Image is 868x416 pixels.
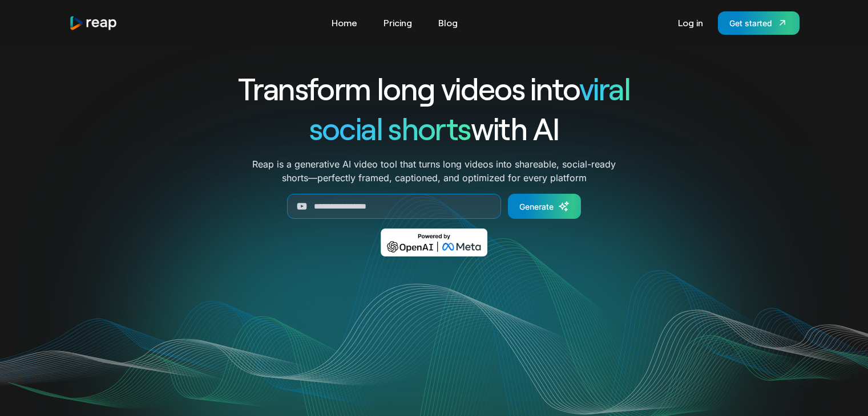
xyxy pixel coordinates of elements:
a: Get started [718,11,800,35]
h1: with AI [197,108,672,148]
a: home [69,15,118,31]
span: social shorts [309,109,471,146]
span: viral [579,70,630,107]
a: Home [326,14,363,32]
a: Generate [508,194,581,219]
img: Powered by OpenAI & Meta [381,229,487,256]
form: Generate Form [197,194,672,219]
p: Reap is a generative AI video tool that turns long videos into shareable, social-ready shorts—per... [252,157,616,185]
img: reap logo [69,15,118,31]
div: Get started [729,17,772,29]
a: Log in [672,14,709,32]
a: Blog [433,14,463,32]
div: Generate [519,201,554,213]
h1: Transform long videos into [197,68,672,108]
a: Pricing [378,14,418,32]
